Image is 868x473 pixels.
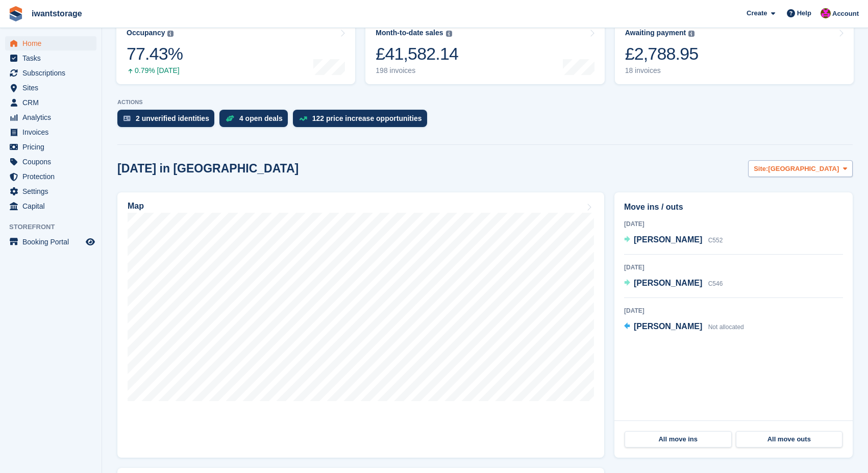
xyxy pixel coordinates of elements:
[376,43,458,64] div: £41,582.14
[5,140,96,154] a: menu
[167,31,173,37] img: icon-info-grey-7440780725fd019a000dd9b08b2336e03edf1995a4989e88bcd33f0948082b44.svg
[625,29,686,37] div: Awaiting payment
[5,125,96,139] a: menu
[754,164,768,174] span: Site:
[117,110,219,132] a: 2 unverified identities
[736,431,843,447] a: All move outs
[624,320,744,334] a: [PERSON_NAME] Not allocated
[624,201,843,213] h2: Move ins / outs
[634,322,702,331] span: [PERSON_NAME]
[634,279,702,287] span: [PERSON_NAME]
[5,110,96,125] a: menu
[22,125,84,139] span: Invoices
[708,323,744,331] span: Not allocated
[128,202,144,211] h2: Map
[624,277,723,290] a: [PERSON_NAME] C546
[127,29,165,37] div: Occupancy
[226,115,234,122] img: deal-1b604bf984904fb50ccaf53a9ad4b4a5d6e5aea283cecdc64d6e3604feb123c2.svg
[219,110,293,132] a: 4 open deals
[239,114,283,122] div: 4 open deals
[615,19,854,84] a: Awaiting payment £2,788.95 18 invoices
[117,192,604,458] a: Map
[624,219,843,229] div: [DATE]
[376,29,443,37] div: Month-to-date sales
[22,66,84,80] span: Subscriptions
[5,155,96,169] a: menu
[5,51,96,65] a: menu
[22,184,84,198] span: Settings
[22,36,84,51] span: Home
[624,263,843,272] div: [DATE]
[797,8,811,18] span: Help
[5,66,96,80] a: menu
[127,66,183,75] div: 0.79% [DATE]
[127,43,183,64] div: 77.43%
[22,169,84,184] span: Protection
[5,169,96,184] a: menu
[5,81,96,95] a: menu
[625,66,699,75] div: 18 invoices
[22,140,84,154] span: Pricing
[768,164,839,174] span: [GEOGRAPHIC_DATA]
[22,95,84,110] span: CRM
[634,235,702,244] span: [PERSON_NAME]
[5,184,96,198] a: menu
[293,110,432,132] a: 122 price increase opportunities
[22,110,84,125] span: Analytics
[9,222,102,232] span: Storefront
[117,99,853,106] p: ACTIONS
[624,234,723,247] a: [PERSON_NAME] C552
[117,162,299,176] h2: [DATE] in [GEOGRAPHIC_DATA]
[708,280,723,287] span: C546
[821,8,831,18] img: Jonathan
[299,116,307,121] img: price_increase_opportunities-93ffe204e8149a01c8c9dc8f82e8f89637d9d84a8eef4429ea346261dce0b2c0.svg
[624,306,843,315] div: [DATE]
[22,235,84,249] span: Booking Portal
[84,236,96,248] a: Preview store
[8,6,23,21] img: stora-icon-8386f47178a22dfd0bd8f6a31ec36ba5ce8667c1dd55bd0f319d3a0aa187defe.svg
[688,31,695,37] img: icon-info-grey-7440780725fd019a000dd9b08b2336e03edf1995a4989e88bcd33f0948082b44.svg
[446,31,452,37] img: icon-info-grey-7440780725fd019a000dd9b08b2336e03edf1995a4989e88bcd33f0948082b44.svg
[625,431,732,447] a: All move ins
[5,95,96,110] a: menu
[22,51,84,65] span: Tasks
[365,19,604,84] a: Month-to-date sales £41,582.14 198 invoices
[625,43,699,64] div: £2,788.95
[5,235,96,249] a: menu
[832,9,859,19] span: Account
[22,155,84,169] span: Coupons
[28,5,86,22] a: iwantstorage
[748,160,853,177] button: Site: [GEOGRAPHIC_DATA]
[708,237,723,244] span: C552
[747,8,767,18] span: Create
[136,114,209,122] div: 2 unverified identities
[5,199,96,213] a: menu
[312,114,422,122] div: 122 price increase opportunities
[116,19,355,84] a: Occupancy 77.43% 0.79% [DATE]
[22,199,84,213] span: Capital
[22,81,84,95] span: Sites
[123,115,131,121] img: verify_identity-adf6edd0f0f0b5bbfe63781bf79b02c33cf7c696d77639b501bdc392416b5a36.svg
[376,66,458,75] div: 198 invoices
[5,36,96,51] a: menu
